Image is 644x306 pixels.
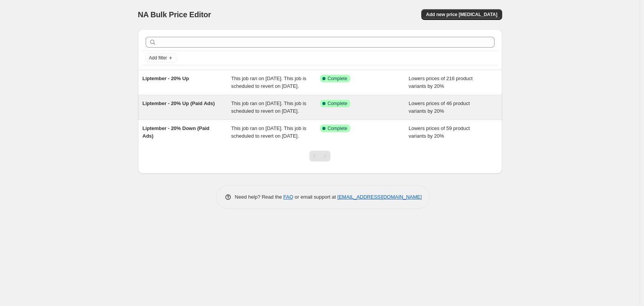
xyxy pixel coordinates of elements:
[231,76,306,89] span: This job ran on [DATE]. This job is scheduled to revert on [DATE].
[328,76,347,82] span: Complete
[293,194,337,200] span: or email support at
[283,194,293,200] a: FAQ
[337,194,422,200] a: [EMAIL_ADDRESS][DOMAIN_NAME]
[235,194,284,200] span: Need help? Read the
[328,125,347,132] span: Complete
[149,55,167,61] span: Add filter
[231,100,306,114] span: This job ran on [DATE]. This job is scheduled to revert on [DATE].
[328,100,347,107] span: Complete
[426,12,497,18] span: Add new price [MEDICAL_DATA]
[421,9,502,20] button: Add new price [MEDICAL_DATA]
[143,125,210,139] span: Liptember - 20% Down (Paid Ads)
[146,53,176,63] button: Add filter
[409,76,473,89] span: Lowers prices of 216 product variants by 20%
[309,151,330,161] nav: Pagination
[143,100,215,106] span: Liptember - 20% Up (Paid Ads)
[409,100,470,114] span: Lowers prices of 46 product variants by 20%
[138,10,211,19] span: NA Bulk Price Editor
[409,125,470,139] span: Lowers prices of 59 product variants by 20%
[231,125,306,139] span: This job ran on [DATE]. This job is scheduled to revert on [DATE].
[143,76,189,81] span: Liptember - 20% Up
